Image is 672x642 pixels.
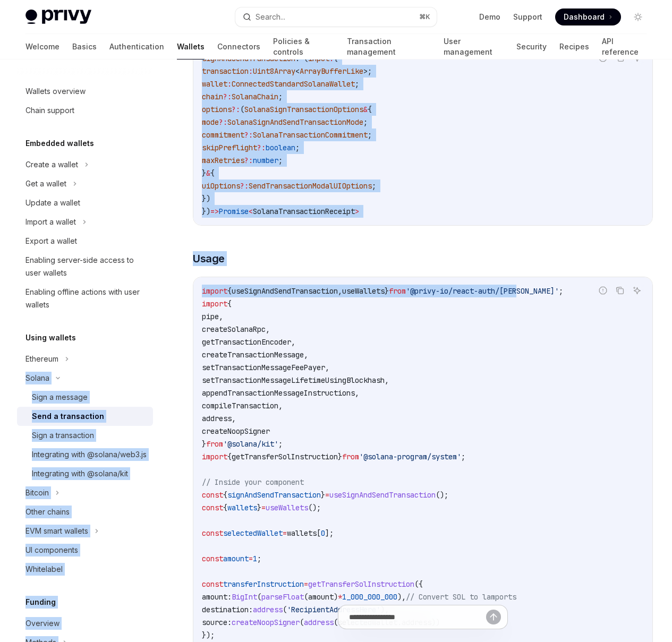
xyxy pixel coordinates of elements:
span: signAndSendTransaction [227,490,321,500]
span: ( [304,592,308,602]
div: EVM smart wallets [25,525,88,537]
a: Welcome [25,34,59,59]
span: SolanaTransactionCommitment [253,130,368,140]
span: }) [202,207,210,216]
span: < [249,207,253,216]
span: , [291,337,295,347]
span: // Convert SOL to lamports [406,592,516,602]
span: useWallets [266,503,308,512]
a: Integrating with @solana/kit [17,464,153,483]
span: const [202,503,223,512]
span: ?: [257,143,266,152]
a: Other chains [17,502,153,521]
span: Dashboard [564,12,605,22]
span: } [257,503,261,512]
span: SolanaChain [232,92,278,101]
a: Send a transaction [17,407,153,426]
span: setTransactionMessageFeePayer [202,363,325,372]
span: mode [202,117,219,127]
span: & [363,105,368,114]
a: Enabling offline actions with user wallets [17,283,153,314]
span: SolanaTransactionReceipt [253,207,355,216]
span: ; [278,156,283,165]
h5: Embedded wallets [25,137,94,150]
div: Get a wallet [25,177,66,190]
span: getTransactionEncoder [202,337,291,347]
span: '@solana-program/system' [359,452,461,461]
span: ; [559,286,563,296]
img: light logo [25,10,91,24]
span: useSignAndSendTransaction [232,286,338,296]
span: useSignAndSendTransaction [329,490,436,500]
span: ), [397,592,406,602]
a: Integrating with @solana/web3.js [17,445,153,464]
div: Wallets overview [25,85,86,98]
span: amount [308,592,334,602]
span: 1 [253,554,257,563]
span: , [385,375,389,385]
a: Basics [72,34,97,59]
span: 1_000_000_000 [342,592,397,602]
a: Demo [479,12,500,22]
div: Send a transaction [32,410,104,423]
span: ?: [244,156,253,165]
span: appendTransactionMessageInstructions [202,388,355,398]
span: setTransactionMessageLifetimeUsingBlockhash [202,375,385,385]
span: getTransferSolInstruction [308,579,414,589]
span: // Inside your component [202,477,304,487]
span: { [227,286,232,296]
span: skipPreflight [202,143,257,152]
span: (); [436,490,448,500]
span: import [202,452,227,461]
span: ⌘ K [419,13,430,21]
a: Policies & controls [273,34,334,59]
span: , [232,414,236,423]
a: Update a wallet [17,193,153,212]
a: Wallets [177,34,205,59]
span: '@solana/kit' [223,439,278,449]
span: options [202,105,232,114]
span: uiOptions [202,181,240,191]
span: const [202,554,223,563]
span: { [223,503,227,512]
div: Sign a message [32,391,88,404]
span: commitment [202,130,244,140]
span: , [355,388,359,398]
span: } [338,452,342,461]
span: createTransactionMessage [202,350,304,359]
span: } [385,286,389,296]
button: Send message [486,610,501,624]
span: = [325,490,329,500]
span: address [202,414,232,423]
div: Whitelabel [25,563,63,576]
span: createNoopSigner [202,426,270,436]
span: , [304,350,308,359]
a: Enabling server-side access to user wallets [17,251,153,283]
span: ; [368,130,372,140]
span: transferInstruction [223,579,304,589]
button: Copy the contents from the code block [613,284,627,297]
span: { [227,299,232,309]
div: Solana [25,372,49,384]
span: > [355,207,359,216]
button: Toggle dark mode [630,8,647,25]
span: = [249,554,253,563]
button: Ask AI [630,284,644,297]
button: Report incorrect code [596,284,610,297]
div: Integrating with @solana/web3.js [32,448,147,461]
span: ; [278,92,283,101]
span: Promise [219,207,249,216]
span: ?: [240,181,249,191]
a: Authentication [109,34,164,59]
div: Sign a transaction [32,429,94,442]
div: Enabling server-side access to user wallets [25,254,147,279]
a: Sign a message [17,388,153,407]
span: boolean [266,143,295,152]
span: ]; [325,528,334,538]
span: const [202,528,223,538]
span: number [253,156,278,165]
span: '@privy-io/react-auth/[PERSON_NAME]' [406,286,559,296]
span: => [210,207,219,216]
span: ArrayBufferLike [300,66,363,76]
span: ( [257,592,261,602]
